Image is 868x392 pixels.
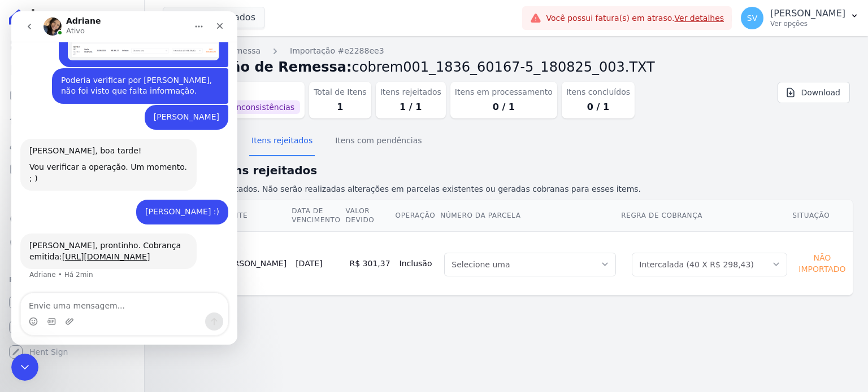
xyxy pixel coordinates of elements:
th: Cliente [216,200,291,232]
h2: Lista de itens rejeitados [163,162,850,179]
div: Poderia verificar por [PERSON_NAME], não foi visto que falta informação. [41,57,217,93]
th: Regra de Cobrança [620,200,792,232]
h2: Importação de Remessa: [163,57,850,77]
iframe: Intercom live chat [11,354,38,381]
div: Plataformas [9,273,135,287]
button: Selecionador de Emoji [18,306,27,315]
th: Valor devido [345,200,395,232]
a: Visão Geral [5,34,140,56]
button: Selecionador de GIF [36,306,45,315]
iframe: Intercom live chat [11,11,237,345]
a: Recebíveis [5,291,140,314]
a: Contratos [5,59,140,81]
dd: 1 [314,100,367,114]
p: Ver opções [770,19,845,28]
a: Crédito [5,208,140,230]
th: Operação [395,200,440,232]
div: Adriane diz… [9,127,217,189]
div: [PERSON_NAME] [133,94,217,118]
dd: 1 / 1 [380,100,441,114]
button: 3 selecionados [163,7,265,28]
dt: Total de Itens [314,86,367,98]
nav: Breadcrumb [163,45,850,57]
p: [PERSON_NAME] [770,8,845,19]
div: [PERSON_NAME], boa tarde!Vou verificar a operação. Um momento. ; ) [9,127,185,180]
p: 1 itens foram rejeitados. Não serão realizadas alterações em parcelas existentes ou geradas cobra... [163,183,850,195]
div: SHIRLEY diz… [9,57,217,94]
div: [PERSON_NAME], prontinho. Cobrança emitida: [18,229,176,251]
dt: Itens concluídos [566,86,630,98]
a: Negativação [5,232,140,255]
td: Inclusão [395,231,440,295]
div: [PERSON_NAME], prontinho. Cobrança emitida:[URL][DOMAIN_NAME]Adriane • Há 2min [9,222,185,258]
td: [DATE] [291,231,345,295]
a: Download [778,82,850,103]
a: Ver detalhes [675,14,724,23]
a: Parcelas [5,83,140,106]
div: Não importado [796,250,848,277]
button: Upload do anexo [54,306,63,315]
div: [PERSON_NAME], boa tarde! [18,134,176,146]
div: [PERSON_NAME] :) [125,188,217,213]
dd: 0 / 1 [566,100,630,114]
span: Você possui fatura(s) em atraso. [546,12,724,24]
th: Data de Vencimento [291,200,345,232]
div: Adriane diz… [9,222,217,283]
td: R$ 301,37 [345,231,395,295]
button: Itens com pendências [333,127,424,156]
button: Início [177,5,198,26]
div: [PERSON_NAME] :) [134,195,208,206]
dt: Itens em processamento [455,86,553,98]
div: SHIRLEY diz… [9,188,217,222]
dt: Itens rejeitados [380,86,441,98]
p: Ativo [55,14,73,25]
span: SV [747,14,757,22]
button: SV [PERSON_NAME] Ver opções [732,2,868,34]
div: Poderia verificar por [PERSON_NAME], não foi visto que falta informação. [50,64,208,86]
div: Adriane • Há 2min [18,260,82,267]
th: Situação [792,200,852,232]
a: [URL][DOMAIN_NAME] [51,241,139,250]
dd: 0 / 1 [455,100,553,114]
th: Número da Parcela [440,200,620,232]
span: cobrem001_1836_60167-5_180825_003.TXT [352,59,655,75]
td: [PERSON_NAME] [216,231,291,295]
div: SHIRLEY diz… [9,94,217,127]
a: Clientes [5,133,140,156]
button: Itens rejeitados [249,127,315,156]
div: Vou verificar a operação. Um momento. ; ) [18,151,176,173]
a: Minha Carteira [5,158,140,180]
a: Lotes [5,108,140,131]
a: Conta Hent [5,316,140,338]
a: Transferências [5,183,140,205]
a: Importação #e2288ee3 [290,45,384,57]
button: Enviar uma mensagem [194,301,212,319]
textarea: Envie uma mensagem... [10,282,216,301]
div: [PERSON_NAME] [142,100,208,112]
div: Fechar [198,5,219,25]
